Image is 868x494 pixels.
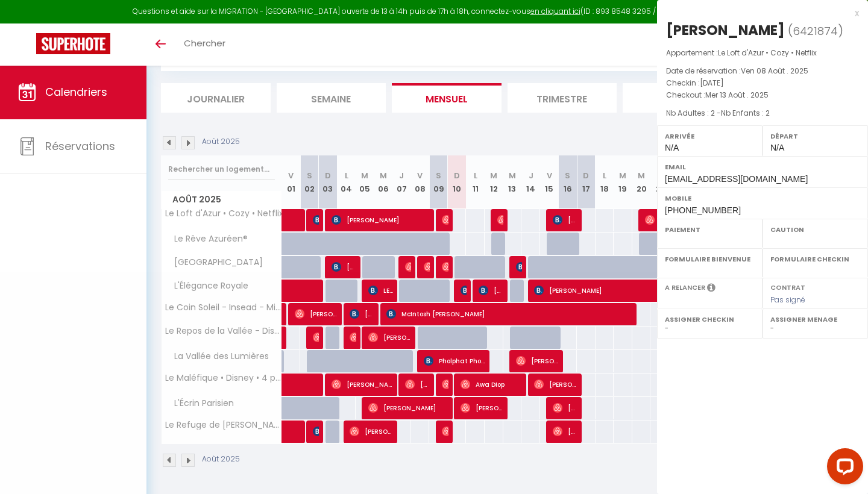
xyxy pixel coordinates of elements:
label: Départ [770,130,860,142]
label: Contrat [770,283,805,290]
label: A relancer [665,283,705,293]
p: Date de réservation : [666,65,859,77]
span: [EMAIL_ADDRESS][DOMAIN_NAME] [665,174,808,184]
iframe: LiveChat chat widget [817,443,868,494]
p: Appartement : [666,47,859,59]
label: Assigner Checkin [665,313,755,325]
label: Mobile [665,192,860,204]
span: ( ) [788,22,843,39]
span: Le Loft d'Azur • Cozy • Netflix [718,48,817,58]
span: Nb Enfants : 2 [721,108,770,118]
label: Email [665,161,860,173]
div: [PERSON_NAME] [666,20,785,40]
span: Ven 08 Août . 2025 [741,66,808,76]
label: Assigner Menage [770,313,860,325]
label: Formulaire Checkin [770,253,860,265]
p: Checkin : [666,77,859,89]
span: 6421874 [793,23,838,39]
span: Nb Adultes : 2 - [666,108,770,118]
span: [PHONE_NUMBER] [665,205,741,215]
span: Pas signé [770,295,805,305]
label: Caution [770,224,860,236]
label: Formulaire Bienvenue [665,253,755,265]
label: Arrivée [665,130,755,142]
div: x [657,6,859,20]
i: Sélectionner OUI si vous souhaiter envoyer les séquences de messages post-checkout [707,283,715,296]
span: N/A [665,143,679,152]
span: N/A [770,143,784,152]
span: [DATE] [700,78,724,88]
p: Checkout : [666,89,859,101]
label: Paiement [665,224,755,236]
span: Mer 13 Août . 2025 [705,90,769,100]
